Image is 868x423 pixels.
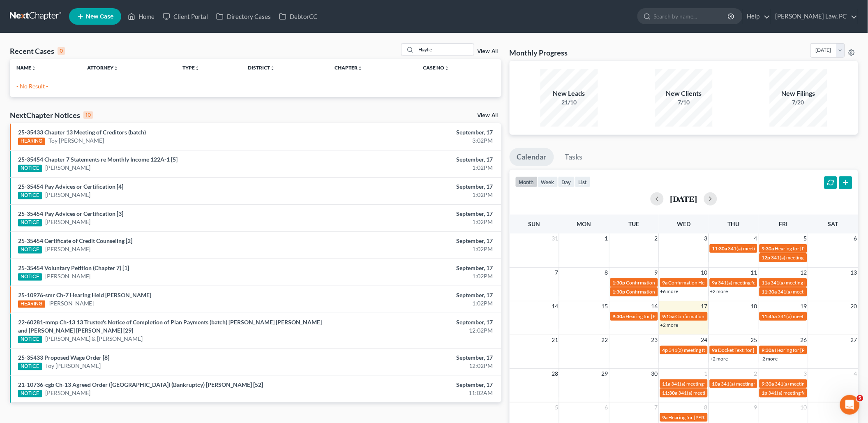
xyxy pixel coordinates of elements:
p: - No Result - [16,82,495,90]
a: 25-35454 Certificate of Credit Counseling [2] [18,237,132,244]
span: 8 [604,268,609,277]
span: Confirmation Hearing for [PERSON_NAME] [676,313,770,319]
div: 1:02PM [340,191,493,199]
button: list [575,176,591,187]
span: 11:30a [663,390,678,396]
span: Confirmation Hearing for [PERSON_NAME] [626,289,720,295]
span: Sun [529,220,540,227]
a: [PERSON_NAME] [45,191,91,199]
div: September, 17 [340,381,493,389]
span: 5 [857,395,863,402]
i: unfold_more [444,66,449,71]
span: 9 [654,268,659,277]
a: Districtunfold_more [248,65,275,71]
div: 7/10 [655,98,713,106]
i: unfold_more [270,66,275,71]
a: Tasks [558,148,590,166]
span: 10 [800,402,808,412]
span: 9a [663,414,668,421]
button: week [538,176,558,187]
span: 2 [654,233,659,243]
h2: [DATE] [670,194,697,203]
span: 3 [704,233,709,243]
a: 25-35454 Chapter 7 Statements re Monthly Income 122A-1 [5] [18,156,178,163]
a: DebtorCC [275,9,321,24]
span: Hearing for [PERSON_NAME] [626,313,690,319]
span: Hearing for [PERSON_NAME] [775,347,839,353]
span: 341(a) meeting for [PERSON_NAME] [679,390,758,396]
span: 6 [604,402,609,412]
a: 25-35433 Proposed Wage Order [8] [18,354,109,361]
span: 341(a) meeting for [PERSON_NAME] [669,347,748,353]
span: 9a [712,347,718,353]
span: 29 [601,369,609,379]
span: Hearing for [PERSON_NAME] & [PERSON_NAME] [669,414,776,421]
span: Thu [728,220,740,227]
div: 1:02PM [340,218,493,226]
a: [PERSON_NAME] [45,218,91,226]
a: 21-10736-cgb Ch-13 Agreed Order ([GEOGRAPHIC_DATA]) (Bankruptcy) [PERSON_NAME] [52] [18,381,263,388]
a: 25-35433 Chapter 13 Meeting of Creditors (batch) [18,129,146,136]
span: 9:30a [762,347,774,353]
span: 9a [663,280,668,286]
div: NOTICE [18,363,42,370]
div: September, 17 [340,318,493,326]
a: 25-10976-smr Ch-7 Hearing Held [PERSON_NAME] [18,291,151,298]
div: New Leads [540,89,598,98]
span: 24 [700,335,709,345]
span: 11a [663,381,671,387]
div: 12:02PM [340,326,493,335]
div: 12:02PM [340,362,493,370]
span: 11 [750,268,758,277]
span: 27 [850,335,858,345]
div: HEARING [18,300,45,308]
span: 1:30p [613,289,626,295]
span: 1 [704,369,709,379]
a: 25-35454 Pay Advices or Certification [3] [18,210,123,217]
span: 17 [700,301,709,311]
div: September, 17 [340,210,493,218]
div: New Clients [655,89,713,98]
input: Search by name... [654,9,729,24]
div: September, 17 [340,354,493,362]
span: 30 [651,369,659,379]
span: 4p [663,347,668,353]
div: NOTICE [18,336,42,343]
a: Toy [PERSON_NAME] [48,136,104,145]
a: +2 more [760,356,778,362]
span: 9:30a [613,313,625,319]
a: Help [743,9,771,24]
i: unfold_more [358,66,362,71]
div: 1:02PM [340,245,493,253]
a: View All [478,113,498,118]
span: 1 [604,233,609,243]
a: Chapterunfold_more [335,65,362,71]
span: 11a [762,280,770,286]
span: 9:15a [663,313,675,319]
span: 11:45a [762,313,777,319]
span: Mon [577,220,591,227]
div: NOTICE [18,165,42,172]
span: 7 [554,268,559,277]
a: [PERSON_NAME] [48,299,94,307]
a: Nameunfold_more [16,65,36,71]
a: Attorneyunfold_more [87,65,118,71]
div: 11:02AM [340,389,493,397]
a: Typeunfold_more [182,65,200,71]
span: 341(a) meeting for [PERSON_NAME] [672,381,751,387]
button: month [515,176,538,187]
div: New Filings [770,89,827,98]
div: September, 17 [340,183,493,191]
span: 1p [762,390,768,396]
a: 25-35454 Pay Advices or Certification [4] [18,183,123,190]
span: 16 [651,301,659,311]
span: Wed [677,220,690,227]
span: 2 [753,369,758,379]
span: 11:30a [712,245,727,252]
span: 25 [750,335,758,345]
span: 26 [800,335,808,345]
i: unfold_more [31,66,36,71]
div: 0 [58,47,65,55]
span: 12 [800,268,808,277]
div: September, 17 [340,264,493,272]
